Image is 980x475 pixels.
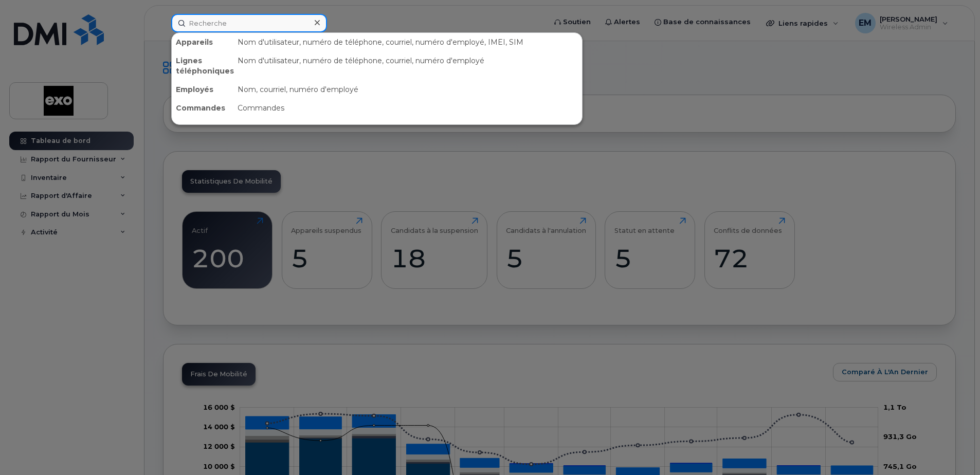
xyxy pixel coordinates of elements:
div: Commandes [172,99,233,117]
div: Nom d'utilisateur, numéro de téléphone, courriel, numéro d'employé, IMEI, SIM [233,33,582,51]
div: Appareils [172,33,233,51]
div: Nom, courriel, numéro d'employé [233,80,582,99]
div: Employés [172,80,233,99]
div: Lignes téléphoniques [172,51,233,80]
div: Nom d'utilisateur, numéro de téléphone, courriel, numéro d'employé [233,51,582,80]
div: Commandes [233,99,582,117]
